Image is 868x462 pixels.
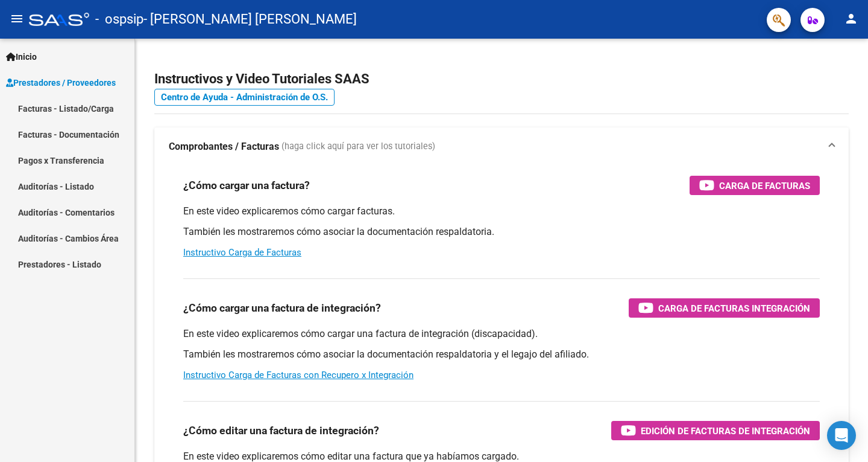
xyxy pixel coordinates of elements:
[844,11,858,26] mat-icon: person
[10,11,24,26] mat-icon: menu
[154,68,849,91] h2: Instructivos y Video Tutoriales SAAS
[143,6,357,33] span: - [PERSON_NAME] [PERSON_NAME]
[611,421,820,440] button: Edición de Facturas de integración
[641,423,810,438] span: Edición de Facturas de integración
[154,89,335,106] a: Centro de Ayuda - Administración de O.S.
[6,50,37,63] span: Inicio
[183,205,820,218] p: En este video explicaremos cómo cargar facturas.
[95,6,143,33] span: - ospsip
[183,370,414,380] a: Instructivo Carga de Facturas con Recupero x Integración
[183,247,301,258] a: Instructivo Carga de Facturas
[183,177,310,194] h3: ¿Cómo cargar una factura?
[183,422,379,439] h3: ¿Cómo editar una factura de integración?
[183,348,820,361] p: También les mostraremos cómo asociar la documentación respaldatoria y el legajo del afiliado.
[658,301,810,316] span: Carga de Facturas Integración
[629,298,820,318] button: Carga de Facturas Integración
[183,327,820,341] p: En este video explicaremos cómo cargar una factura de integración (discapacidad).
[719,178,810,193] span: Carga de Facturas
[154,127,849,166] mat-expansion-panel-header: Comprobantes / Facturas (haga click aquí para ver los tutoriales)
[281,140,435,153] span: (haga click aquí para ver los tutoriales)
[183,300,381,316] h3: ¿Cómo cargar una factura de integración?
[827,421,856,450] div: Open Intercom Messenger
[6,76,116,89] span: Prestadores / Proveedores
[690,176,820,195] button: Carga de Facturas
[169,140,279,153] strong: Comprobantes / Facturas
[183,225,820,239] p: También les mostraremos cómo asociar la documentación respaldatoria.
